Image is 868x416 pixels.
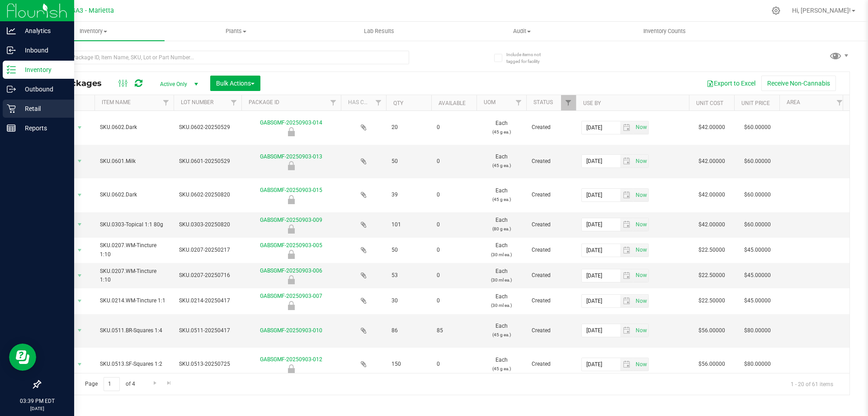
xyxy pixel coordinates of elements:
span: 0 [437,271,471,280]
span: select [620,121,633,134]
a: GABSGMF-20250903-012 [260,356,322,363]
td: $22.50000 [689,238,734,263]
div: Newly Received [240,195,342,204]
span: Set Current date [633,189,649,202]
span: select [74,155,85,167]
span: SKU.0602-20250529 [179,123,236,132]
span: $60.00000 [740,218,775,231]
inline-svg: Analytics [7,26,16,35]
inline-svg: Retail [7,104,16,113]
span: select [620,189,633,201]
a: Filter [371,95,386,110]
span: 50 [392,246,426,254]
span: 85 [437,326,471,335]
a: Inventory Counts [593,22,736,41]
span: select [74,295,85,307]
td: $56.00000 [689,314,734,348]
td: $22.50000 [689,263,734,288]
span: SKU.0207.WM-Tincture 1:10 [100,267,168,284]
span: 50 [392,157,426,166]
a: Lab Results [307,22,450,41]
span: Each [482,153,521,170]
span: Set Current date [633,324,649,337]
span: select [633,324,648,337]
span: Set Current date [633,155,649,168]
p: (80 g ea.) [482,225,521,233]
inline-svg: Inbound [7,46,16,55]
span: Created [532,191,571,199]
span: 0 [437,246,471,254]
a: Filter [326,95,341,110]
span: select [74,324,85,337]
a: Plants [165,22,307,41]
td: $56.00000 [689,348,734,382]
a: Item Name [102,99,131,105]
span: Include items not tagged for facility [506,51,552,65]
span: SKU.0303-Topical 1:1 80g [100,220,168,229]
span: 101 [392,220,426,229]
span: 0 [437,296,471,305]
span: SKU.0303-20250820 [179,220,236,229]
a: Package ID [249,99,279,105]
span: Each [482,119,521,136]
td: $22.50000 [689,288,734,314]
p: (45 g ea.) [482,364,521,373]
span: Each [482,186,521,204]
span: 53 [392,271,426,280]
div: Newly Received [240,127,342,136]
span: SKU.0207.WM-Tincture 1:10 [100,241,168,258]
span: Each [482,322,521,339]
span: 1 - 20 of 61 items [783,377,840,391]
div: Newly Received [240,364,342,373]
span: SKU.0602.Dark [100,191,168,199]
span: $45.00000 [740,294,775,307]
span: Bulk Actions [216,80,255,87]
span: Lab Results [352,27,406,35]
a: Unit Cost [696,100,723,106]
span: Each [482,216,521,233]
span: 0 [437,157,471,166]
div: Newly Received [240,275,342,284]
span: Each [482,356,521,373]
a: Filter [511,95,526,110]
inline-svg: Inventory [7,65,16,74]
th: Has COA [341,95,386,111]
p: (45 g ea.) [482,128,521,136]
a: GABSGMF-20250903-010 [260,327,322,334]
span: Created [532,271,571,280]
span: Each [482,292,521,310]
span: SKU.0207-20250716 [179,271,236,280]
span: SKU.0602-20250820 [179,191,236,199]
a: Go to the last page [163,377,176,389]
span: Hi, [PERSON_NAME]! [792,7,851,14]
a: Filter [226,95,241,110]
a: Inventory [22,22,165,41]
span: SKU.0207-20250217 [179,246,236,254]
span: Created [532,296,571,305]
a: Filter [561,95,576,110]
a: Use By [583,100,601,106]
inline-svg: Outbound [7,85,16,94]
span: 39 [392,191,426,199]
span: select [633,121,648,134]
span: Set Current date [633,269,649,282]
span: 0 [437,220,471,229]
a: Filter [159,95,174,110]
span: select [633,155,648,167]
span: $80.00000 [740,358,775,371]
p: (30 ml ea.) [482,301,521,310]
span: select [633,358,648,371]
span: select [74,189,85,201]
div: Manage settings [770,6,782,15]
span: Created [532,123,571,132]
span: 30 [392,296,426,305]
p: (45 g ea.) [482,161,521,170]
a: GABSGMF-20250903-005 [260,242,322,249]
span: SKU.0513.SF-Squares 1:2 [100,360,168,368]
button: Bulk Actions [210,76,260,91]
td: $42.00000 [689,145,734,179]
span: Created [532,246,571,254]
td: $42.00000 [689,111,734,145]
a: UOM [484,99,495,105]
p: Inventory [16,64,70,75]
